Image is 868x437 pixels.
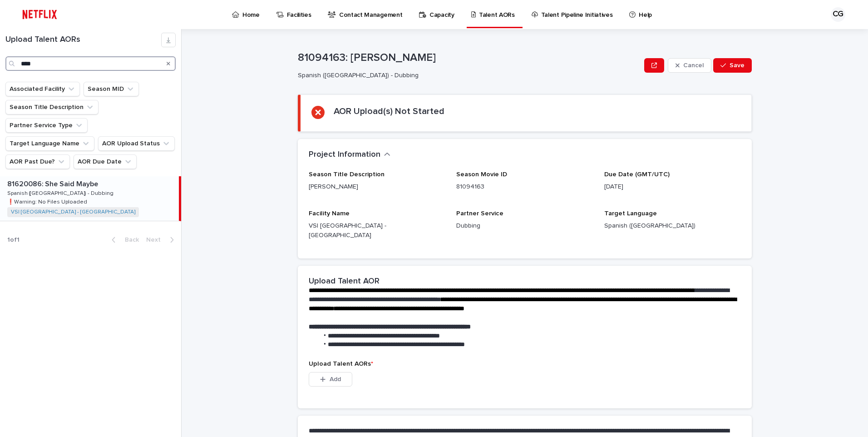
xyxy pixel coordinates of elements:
[5,82,80,96] button: Associated Facility
[119,237,139,243] span: Back
[309,361,373,367] span: Upload Talent AORs
[309,150,390,160] button: Project Information
[7,189,115,197] p: Spanish ([GEOGRAPHIC_DATA]) - Dubbing
[5,35,161,45] h1: Upload Talent AORs
[298,51,641,65] p: 81094163: [PERSON_NAME]
[334,106,444,117] h2: AOR Upload(s) Not Started
[668,58,711,73] button: Cancel
[330,376,341,382] span: Add
[7,197,89,205] p: ❗️Warning: No Files Uploaded
[104,236,143,244] button: Back
[604,210,657,217] span: Target Language
[5,56,176,71] input: Search
[604,171,670,178] span: Due Date (GMT/UTC)
[309,171,385,178] span: Season Title Description
[74,154,137,169] button: AOR Due Date
[456,182,593,192] p: 81094163
[713,58,752,73] button: Save
[730,62,745,69] span: Save
[11,209,135,215] a: VSI [GEOGRAPHIC_DATA] - [GEOGRAPHIC_DATA]
[5,118,88,133] button: Partner Service Type
[456,171,507,178] span: Season Movie ID
[683,62,704,69] span: Cancel
[309,150,380,160] h2: Project Information
[7,178,100,189] p: 81620086: She Said Maybe
[309,182,445,192] p: [PERSON_NAME]
[5,100,99,114] button: Season Title Description
[146,237,166,243] span: Next
[831,7,845,22] div: CG
[604,182,741,192] p: [DATE]
[309,221,445,240] p: VSI [GEOGRAPHIC_DATA] - [GEOGRAPHIC_DATA]
[143,236,181,244] button: Next
[309,277,380,287] h2: Upload Talent AOR
[309,210,350,217] span: Facility Name
[604,221,741,231] p: Spanish ([GEOGRAPHIC_DATA])
[5,154,70,169] button: AOR Past Due?
[456,210,503,217] span: Partner Service
[98,136,175,151] button: AOR Upload Status
[18,5,61,24] img: ifQbXi3ZQGMSEF7WDB7W
[84,82,139,96] button: Season MID
[5,136,94,151] button: Target Language Name
[298,72,637,79] p: Spanish ([GEOGRAPHIC_DATA]) - Dubbing
[309,372,352,387] button: Add
[456,221,593,231] p: Dubbing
